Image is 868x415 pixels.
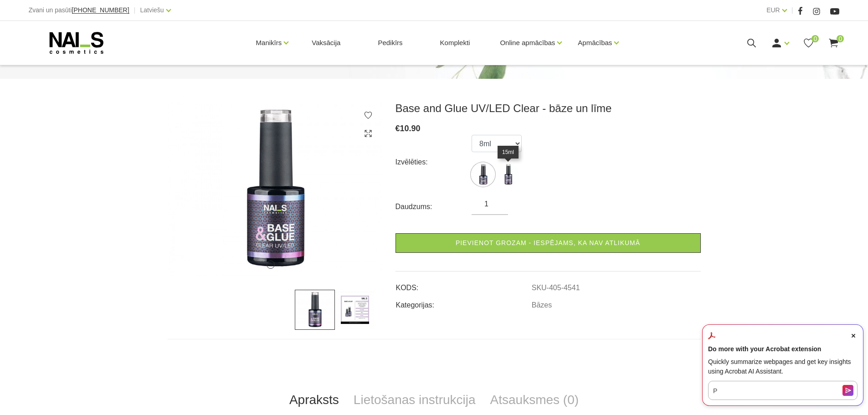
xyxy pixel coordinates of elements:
[828,37,839,49] a: 0
[803,37,814,49] a: 0
[395,102,701,115] h3: Base and Glue UV/LED Clear - bāze un līme
[256,25,282,61] a: Manikīrs
[395,124,400,133] span: €
[140,5,164,15] a: Latviešu
[280,262,284,267] button: 2 of 2
[472,163,494,186] label: Nav atlikumā
[395,233,701,253] a: Pievienot grozam
[433,21,478,65] a: Komplekti
[497,163,519,186] img: ...
[395,293,531,311] td: Kategorijas:
[304,21,348,65] a: Vaksācija
[500,25,555,61] a: Online apmācības
[837,35,844,42] span: 0
[267,261,275,269] button: 1 of 2
[346,385,483,415] a: Lietošanas instrukcija
[400,124,421,133] span: 10.90
[168,102,382,276] img: ...
[812,35,819,42] span: 0
[766,5,780,15] a: EUR
[295,290,335,330] img: ...
[532,284,580,292] a: SKU-405-4541
[395,155,472,169] div: Izvēlēties:
[134,5,136,16] span: |
[29,5,129,16] div: Zvani un pasūti
[483,385,586,415] a: Atsauksmes (0)
[335,290,375,330] img: ...
[472,163,494,186] img: ...
[791,5,793,16] span: |
[532,301,552,309] a: Bāzes
[395,276,531,293] td: KODS:
[282,385,346,415] a: Apraksts
[395,200,472,214] div: Daudzums:
[370,21,410,65] a: Pedikīrs
[72,7,129,14] a: [PHONE_NUMBER]
[578,25,612,61] a: Apmācības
